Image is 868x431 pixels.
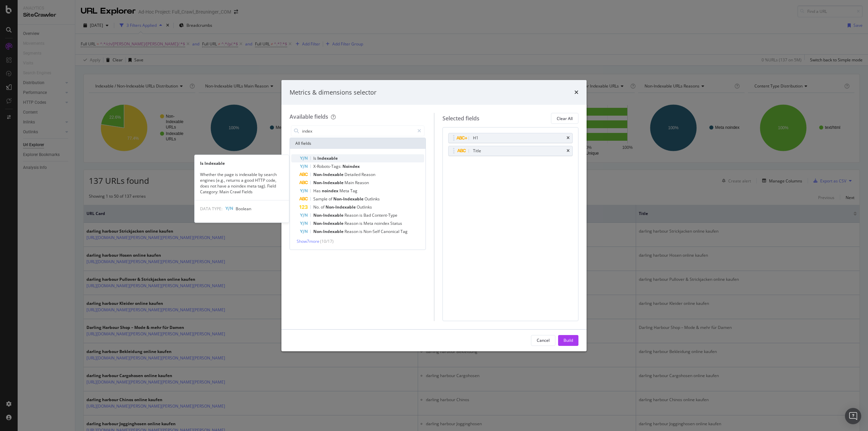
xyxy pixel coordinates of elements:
[473,148,481,154] div: Title
[344,212,359,218] span: Reason
[372,212,397,218] span: Content-Type
[317,155,338,161] span: Indexable
[558,335,578,346] button: Build
[400,229,408,234] span: Tag
[313,172,344,177] span: Non-Indexable
[281,80,587,351] div: modal
[344,220,359,226] span: Reason
[301,126,414,136] input: Search by field name
[374,220,390,226] span: noindex
[313,163,342,169] span: X-Robots-Tags:
[313,155,317,161] span: Is
[361,172,375,177] span: Reason
[564,337,573,343] div: Build
[531,335,555,346] button: Cancel
[313,229,344,234] span: Non-Indexable
[448,146,573,156] div: Titletimes
[195,160,289,166] div: Is Indexable
[313,196,329,202] span: Sample
[325,204,357,210] span: Non-Indexable
[313,180,344,185] span: Non-Indexable
[359,229,363,234] span: is
[339,188,350,194] span: Meta
[364,196,380,202] span: Outlinks
[313,220,344,226] span: Non-Indexable
[350,188,357,194] span: Tag
[381,229,400,234] span: Canonical
[290,88,376,97] div: Metrics & dimensions selector
[574,88,578,97] div: times
[357,204,372,210] span: Outlinks
[363,220,374,226] span: Meta
[448,133,573,143] div: H1times
[329,196,333,202] span: of
[363,229,381,234] span: Non-Self
[195,172,289,195] div: Whether the page is indexable by search engines (e.g., returns a good HTTP code, does not have a ...
[290,113,328,120] div: Available fields
[321,204,325,210] span: of
[313,212,344,218] span: Non-Indexable
[313,204,321,210] span: No.
[567,136,570,140] div: times
[845,408,861,424] div: Open Intercom Messenger
[567,149,570,153] div: times
[344,229,359,234] span: Reason
[355,180,369,185] span: Reason
[363,212,372,218] span: Bad
[342,163,360,169] span: Noindex
[359,212,363,218] span: is
[551,113,578,124] button: Clear All
[537,337,550,343] div: Cancel
[557,116,573,121] div: Clear All
[442,115,479,122] div: Selected fields
[390,220,402,226] span: Status
[320,238,334,244] span: ( 10 / 17 )
[297,238,319,244] span: Show 7 more
[322,188,339,194] span: noindex
[359,220,363,226] span: is
[313,188,322,194] span: Has
[473,135,478,141] div: H1
[344,172,361,177] span: Detailed
[344,180,355,185] span: Main
[333,196,364,202] span: Non-Indexable
[290,138,426,149] div: All fields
